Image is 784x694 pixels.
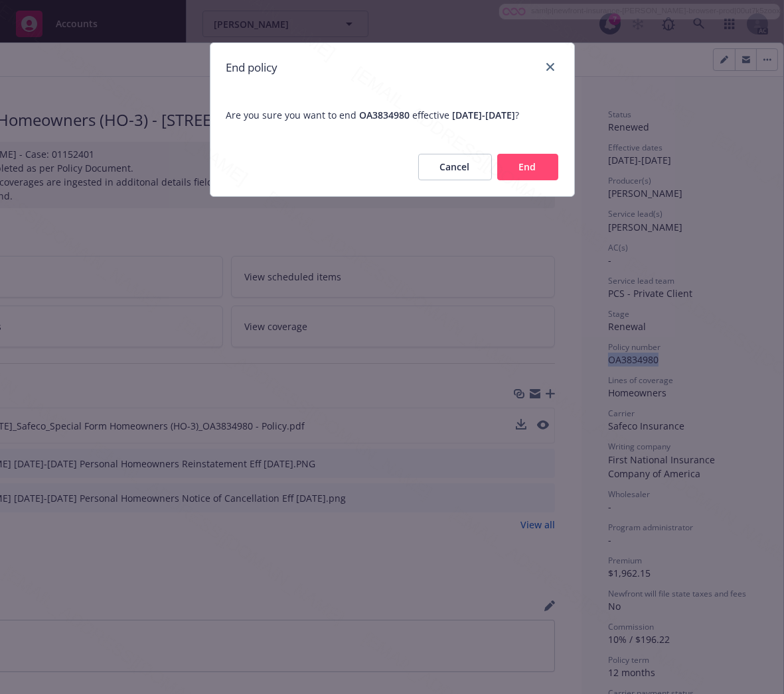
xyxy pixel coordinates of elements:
[418,154,492,180] button: Cancel
[542,59,558,75] a: close
[453,109,516,121] span: [DATE] - [DATE]
[210,92,574,138] span: Are you sure you want to end effective ?
[497,154,558,180] button: End
[226,59,278,76] h1: End policy
[360,109,410,121] span: OA3834980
